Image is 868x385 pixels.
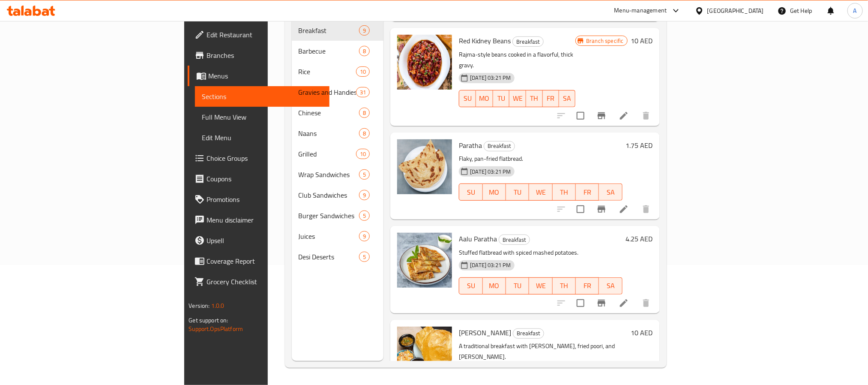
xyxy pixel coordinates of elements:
[207,194,322,205] span: Promotions
[188,66,329,86] a: Menus
[526,90,542,107] button: TH
[459,341,627,362] p: A traditional breakfast with [PERSON_NAME], fried poori, and [PERSON_NAME].
[299,108,359,118] span: Chinese
[619,111,629,121] a: Edit menu item
[299,46,359,56] span: Barbecue
[499,235,530,245] span: Breakfast
[188,168,329,189] a: Coupons
[572,107,590,125] span: Select to update
[188,230,329,251] a: Upsell
[299,149,356,159] span: Grilled
[299,128,359,138] span: Naans
[579,186,596,199] span: FR
[459,326,511,339] span: [PERSON_NAME]
[356,66,370,77] div: items
[188,251,329,271] a: Coverage Report
[556,280,572,292] span: TH
[572,294,590,312] span: Select to update
[626,233,653,245] h6: 4.25 AED
[459,49,575,71] p: Rajma-style beans cooked in a flavorful, thick gravy.
[397,327,452,382] img: Halwa Poori
[299,87,356,97] span: Gravies and Handies
[556,186,572,199] span: TH
[188,271,329,292] a: Grocery Checklist
[202,112,322,122] span: Full Menu View
[188,189,329,210] a: Promotions
[299,169,359,180] span: Wrap Sandwiches
[484,141,515,151] div: Breakfast
[207,174,322,184] span: Coupons
[359,211,370,221] div: items
[397,233,452,288] img: Aalu Paratha
[619,298,629,308] a: Edit menu item
[356,68,369,76] span: 10
[459,277,482,295] button: SU
[207,153,322,163] span: Choice Groups
[636,199,656,220] button: delete
[513,328,544,338] span: Breakfast
[292,226,384,247] div: Juices9
[299,252,359,262] div: Desi Deserts
[359,169,370,180] div: items
[207,215,322,225] span: Menu disclaimer
[506,277,529,295] button: TU
[207,277,322,287] span: Grocery Checklist
[207,50,322,60] span: Branches
[636,105,656,126] button: delete
[292,82,384,102] div: Gravies and Handies31
[512,36,544,47] div: Breakfast
[397,35,452,90] img: Red Kidney Beans
[299,190,359,200] span: Club Sandwiches
[189,323,243,334] a: Support.OpsPlatform
[459,232,497,245] span: Aalu Paratha
[207,235,322,246] span: Upsell
[483,183,506,201] button: MO
[467,261,514,269] span: [DATE] 03:21 PM
[546,92,556,105] span: FR
[188,24,329,45] a: Edit Restaurant
[359,252,370,262] div: items
[359,108,370,118] div: items
[292,61,384,82] div: Rice10
[467,74,514,82] span: [DATE] 03:21 PM
[583,37,627,45] span: Branch specific
[553,183,576,201] button: TH
[576,183,599,201] button: FR
[359,171,369,179] span: 5
[359,190,370,200] div: items
[292,20,384,41] div: Breakfast9
[292,41,384,61] div: Barbecue8
[459,153,622,164] p: Flaky, pan-fried flatbread.
[188,148,329,168] a: Choice Groups
[543,90,559,107] button: FR
[292,247,384,267] div: Desi Deserts5
[572,200,590,218] span: Select to update
[188,210,329,230] a: Menu disclaimer
[479,92,490,105] span: MO
[636,293,656,313] button: delete
[359,46,370,56] div: items
[292,185,384,205] div: Club Sandwiches9
[591,293,612,313] button: Branch-specific-item
[356,87,370,97] div: items
[359,109,369,117] span: 8
[211,300,224,311] span: 1.0.0
[467,168,514,176] span: [DATE] 03:21 PM
[631,35,653,47] h6: 10 AED
[619,204,629,214] a: Edit menu item
[292,164,384,185] div: Wrap Sandwiches5
[202,91,322,102] span: Sections
[484,141,515,151] span: Breakfast
[591,199,612,220] button: Branch-specific-item
[591,105,612,126] button: Branch-specific-item
[189,315,228,326] span: Get support on:
[207,30,322,40] span: Edit Restaurant
[299,211,359,221] span: Burger Sandwiches
[599,183,622,201] button: SA
[599,277,622,295] button: SA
